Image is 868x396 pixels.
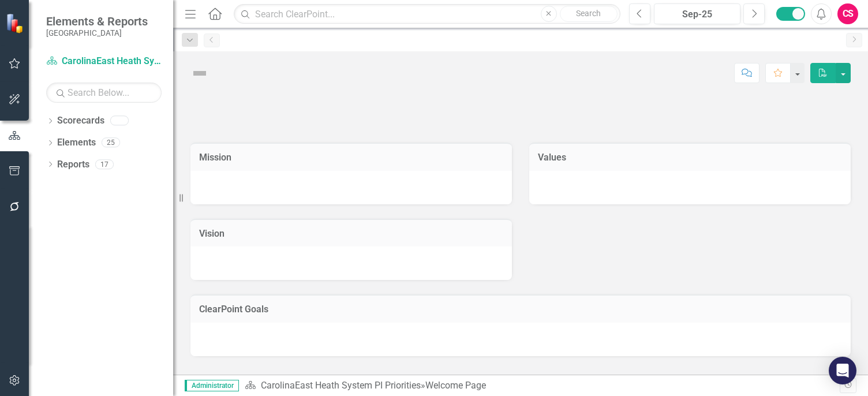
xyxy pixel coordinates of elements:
div: Welcome Page [425,380,486,391]
h3: Values [538,152,842,163]
img: Not Defined [190,64,209,83]
div: 25 [102,138,120,148]
input: Search Below... [46,83,162,103]
a: Reports [57,158,89,171]
a: Scorecards [57,114,104,128]
div: 17 [95,159,114,169]
a: CarolinaEast Heath System PI Priorities [46,55,162,68]
h3: ClearPoint Goals [199,304,842,315]
div: » [245,379,840,393]
span: Administrator [185,380,239,391]
small: [GEOGRAPHIC_DATA] [46,28,148,38]
input: Search ClearPoint... [234,4,620,24]
div: Open Intercom Messenger [829,357,856,384]
a: CarolinaEast Heath System PI Priorities [261,380,421,391]
button: Sep-25 [654,3,740,24]
span: Search [576,9,601,18]
h3: Vision [199,229,503,239]
span: Elements & Reports [46,14,148,28]
button: Search [560,6,618,22]
img: ClearPoint Strategy [5,12,27,34]
a: Elements [57,136,96,150]
div: Sep-25 [658,8,736,21]
button: CS [837,3,858,24]
h3: Mission [199,152,503,163]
